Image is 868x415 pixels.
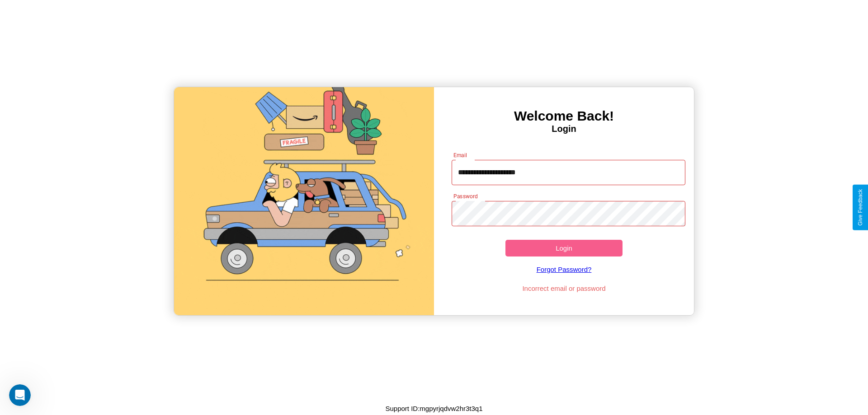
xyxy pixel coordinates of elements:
img: gif [174,87,434,315]
iframe: Intercom live chat [9,384,31,406]
p: Support ID: mgpyrjqdvw2hr3t3q1 [385,402,482,415]
div: Give Feedback [857,189,863,226]
label: Password [453,192,477,200]
a: Forgot Password? [447,256,681,282]
h4: Login [434,124,694,134]
h3: Welcome Back! [434,108,694,124]
label: Email [453,151,467,159]
button: Login [505,240,623,256]
p: Incorrect email or password [447,282,681,294]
